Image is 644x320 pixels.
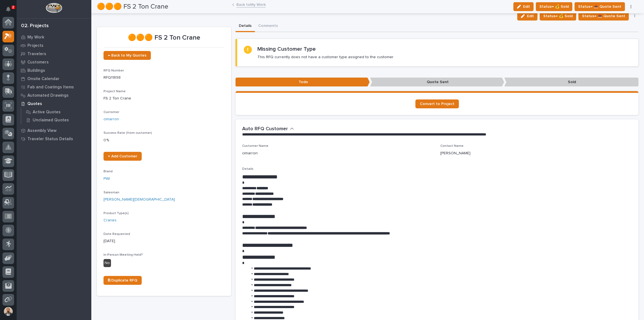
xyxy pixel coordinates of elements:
[257,46,316,52] h2: Missing Customer Type
[104,131,152,135] span: Success Rate (from customer)
[27,68,45,73] p: Buildings
[33,110,61,115] p: Active Quotes
[27,35,44,40] p: My Work
[2,3,14,15] button: Notifications
[27,76,60,81] p: Onsite Calendar
[104,69,124,72] span: RFQ Number
[17,41,91,50] a: Projects
[27,43,43,48] p: Projects
[17,91,91,99] a: Automated Drawings
[242,126,288,132] h2: Auto RFQ Customer
[27,101,42,106] p: Quotes
[27,52,46,57] p: Travelers
[236,78,370,87] p: Todo
[104,197,175,203] a: [PERSON_NAME][DEMOGRAPHIC_DATA]
[104,212,129,215] span: Product Type(s)
[104,259,111,267] div: No
[104,90,126,93] span: Project Name
[255,21,281,32] button: Comments
[21,23,49,29] div: 02. Projects
[104,137,224,143] p: 0 %
[27,137,73,142] p: Traveler Status Details
[543,13,573,19] span: Status→ 💰 Sold
[242,126,294,132] button: Auto RFQ Customer
[17,99,91,108] a: Quotes
[104,176,110,182] a: PWI
[104,232,130,236] span: Date Requested
[17,58,91,66] a: Customers
[420,102,454,106] span: Convert to Project
[17,83,91,91] a: Fab and Coatings Items
[27,128,56,133] p: Assembly View
[104,253,143,257] span: In-Person Meeting Held?
[27,93,69,98] p: Automated Drawings
[104,75,224,81] p: RFQ11898
[578,12,629,21] button: Status→ 📤 Quote Sent
[17,126,91,135] a: Assembly View
[517,12,537,21] button: Edit
[27,85,74,90] p: Fab and Coatings Items
[104,170,113,173] span: Brand
[27,60,49,65] p: Customers
[104,96,224,101] p: FS 2 Ton Crane
[2,306,14,317] button: users-avatar
[504,78,638,87] p: Sold
[104,111,119,114] span: Customer
[104,51,151,60] a: ← Back to My Quotes
[104,116,119,122] a: cimarron
[104,238,224,244] p: [DATE]
[582,13,625,19] span: Status→ 📤 Quote Sent
[108,154,137,158] span: + Add Customer
[104,34,224,42] p: 🟠🟠🟠 FS 2 Ton Crane
[440,144,464,148] span: Contact Name
[7,7,14,16] div: Notifications2
[108,278,137,282] span: ⎘ Duplicate RFQ
[46,3,62,13] img: Workspace Logo
[415,99,459,108] a: Convert to Project
[17,66,91,75] a: Buildings
[104,152,142,161] a: + Add Customer
[21,108,91,116] a: Active Quotes
[17,75,91,83] a: Onsite Calendar
[236,1,266,7] a: Back toMy Work
[440,150,470,156] p: [PERSON_NAME]
[236,21,255,32] button: Details
[104,276,142,285] a: ⎘ Duplicate RFQ
[527,14,534,19] span: Edit
[17,33,91,41] a: My Work
[370,78,504,87] p: Quote Sent
[17,50,91,58] a: Travelers
[108,53,146,57] span: ← Back to My Quotes
[242,144,268,148] span: Customer Name
[21,116,91,124] a: Unclaimed Quotes
[242,167,254,171] span: Details
[257,55,394,60] p: This RFQ currently does not have a customer type assigned to the customer
[104,191,119,194] span: Salesman
[540,12,576,21] button: Status→ 💰 Sold
[12,5,14,9] p: 2
[104,217,117,223] a: Cranes
[17,135,91,143] a: Traveler Status Details
[242,150,258,156] p: cimarron
[33,118,69,123] p: Unclaimed Quotes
